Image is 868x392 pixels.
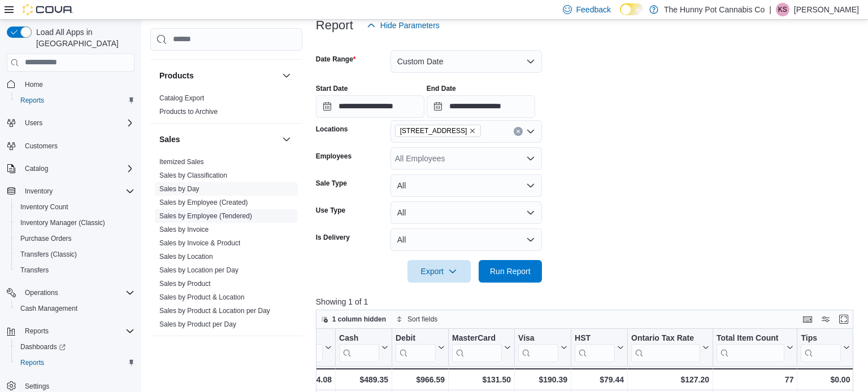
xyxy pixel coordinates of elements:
[769,3,771,16] p: |
[25,327,49,336] span: Reports
[575,373,624,386] div: $79.44
[280,133,293,146] button: Sales
[620,3,644,15] input: Dark Mode
[159,212,252,221] span: Sales by Employee (Tendered)
[159,266,238,275] span: Sales by Location per Day
[11,93,139,108] button: Reports
[316,296,859,307] p: Showing 1 of 1
[16,356,49,369] a: Reports
[159,171,227,179] a: Sales by Classification
[20,162,134,175] span: Catalog
[11,301,139,316] button: Cash Management
[794,3,859,16] p: [PERSON_NAME]
[717,373,793,386] div: 77
[414,260,464,283] span: Export
[20,184,57,198] button: Inventory
[20,139,62,153] a: Customers
[159,239,240,247] a: Sales by Invoice & Product
[837,312,850,326] button: Enter fullscreen
[159,307,270,315] a: Sales by Product & Location per Day
[427,95,535,118] input: Press the down key to open a popover containing a calendar.
[631,373,709,386] div: $127.20
[16,94,49,107] a: Reports
[316,206,345,215] label: Use Type
[479,260,542,283] button: Run Report
[25,118,42,127] span: Users
[631,333,709,362] button: Ontario Tax Rate
[16,263,53,277] a: Transfers
[452,333,502,362] div: MasterCard
[159,171,227,180] span: Sales by Classification
[25,288,58,297] span: Operations
[518,333,558,343] div: Visa
[159,226,209,234] a: Sales by Invoice
[2,115,139,131] button: Users
[20,358,44,367] span: Reports
[11,231,139,246] button: Purchase Orders
[20,139,134,153] span: Customers
[159,108,218,116] a: Products to Archive
[159,212,252,220] a: Sales by Employee (Tendered)
[392,312,442,326] button: Sort fields
[396,333,436,343] div: Debit
[778,3,787,16] span: KS
[20,266,49,275] span: Transfers
[16,248,81,261] a: Transfers (Classic)
[11,246,139,262] button: Transfers (Classic)
[20,342,66,351] span: Dashboards
[518,333,558,362] div: Visa
[159,94,204,103] span: Catalog Export
[2,161,139,177] button: Catalog
[2,183,139,199] button: Inventory
[16,232,134,245] span: Purchase Orders
[390,201,542,224] button: All
[159,280,211,288] a: Sales by Product
[23,4,73,15] img: Cova
[801,333,841,362] div: Tips
[575,333,615,362] div: HST
[159,225,209,234] span: Sales by Invoice
[159,320,236,329] span: Sales by Product per Day
[25,80,43,89] span: Home
[20,218,105,227] span: Inventory Manager (Classic)
[11,199,139,215] button: Inventory Count
[20,116,134,130] span: Users
[25,164,48,173] span: Catalog
[490,266,531,277] span: Run Report
[20,116,47,130] button: Users
[239,333,323,343] div: Transaction Average
[316,233,350,242] label: Is Delivery
[526,154,535,163] button: Open list of options
[2,323,139,339] button: Reports
[25,187,53,196] span: Inventory
[20,324,134,338] span: Reports
[25,382,49,391] span: Settings
[11,355,139,371] button: Reports
[316,125,348,134] label: Locations
[159,94,204,102] a: Catalog Export
[362,14,444,37] button: Hide Parameters
[11,215,139,231] button: Inventory Manager (Classic)
[159,253,213,261] a: Sales by Location
[801,312,814,326] button: Keyboard shortcuts
[16,302,82,315] a: Cash Management
[20,96,44,105] span: Reports
[801,333,841,343] div: Tips
[801,373,850,386] div: $0.00
[159,279,211,288] span: Sales by Product
[150,91,302,123] div: Products
[717,333,784,362] div: Total Item Count
[2,285,139,301] button: Operations
[159,239,240,248] span: Sales by Invoice & Product
[159,266,238,274] a: Sales by Location per Day
[801,333,850,362] button: Tips
[20,162,53,175] button: Catalog
[159,134,180,145] h3: Sales
[20,286,63,299] button: Operations
[16,216,110,230] a: Inventory Manager (Classic)
[339,333,379,362] div: Cash
[575,333,615,343] div: HST
[576,4,611,15] span: Feedback
[518,373,567,386] div: $190.39
[316,19,353,32] h3: Report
